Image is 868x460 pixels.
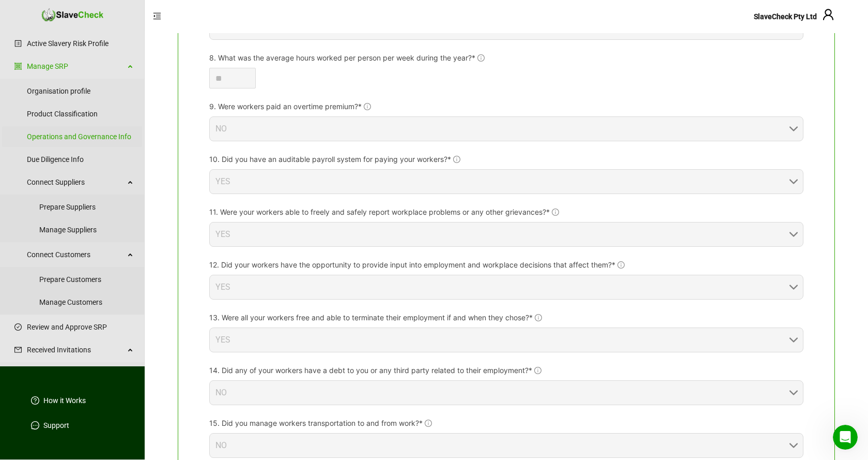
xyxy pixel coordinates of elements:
a: Organisation profile [27,81,134,101]
span: Received Invitations [27,339,125,360]
span: group [14,63,22,70]
a: Product Classification [27,103,134,124]
label: 13. Were all your workers free and able to terminate their employment if and when they chose?* [209,312,549,323]
span: Connect Suppliers [27,172,125,192]
span: YES [215,222,797,246]
span: info-circle [364,103,371,110]
a: How it Works [43,395,86,406]
a: Prepare Suppliers [39,197,134,217]
input: 8. What was the average hours worked per person per week during the year?* [210,68,255,88]
span: info-circle [477,54,485,62]
span: info-circle [534,367,541,374]
a: Manage Invitations [27,364,134,385]
a: Manage Suppliers [39,219,134,240]
span: mail [14,346,22,353]
a: Review and Approve SRP [27,317,134,337]
span: info-circle [617,261,625,269]
span: menu-fold [153,12,161,20]
label: 12. Did your workers have the opportunity to provide input into employment and workplace decision... [209,259,632,271]
span: user [822,8,834,21]
label: 10. Did you have an auditable payroll system for paying your workers?* [209,154,468,165]
iframe: Intercom live chat [833,425,858,450]
label: 14. Did any of your workers have a debt to you or any third party related to their employment?* [209,365,549,376]
span: NO [215,117,797,141]
a: Due Diligence Info [27,149,134,170]
a: Manage SRP [27,56,125,77]
a: Active Slavery Risk Profile [27,33,134,54]
a: Operations and Governance Info [27,126,134,147]
span: NO [215,381,797,405]
span: YES [215,275,797,299]
label: 11. Were your workers able to freely and safely report workplace problems or any other grievances?* [209,206,566,218]
span: info-circle [535,314,542,321]
span: question-circle [31,396,39,405]
span: message [31,421,39,429]
label: 15. Did you manage workers transportation to and from work?* [209,418,439,429]
a: Support [43,420,69,431]
label: 9. Were workers paid an overtime premium?* [209,101,378,112]
span: NO [215,434,797,457]
a: Prepare Customers [39,269,134,290]
a: Manage Customers [39,292,134,313]
span: Connect Customers [27,244,125,265]
span: YES [215,170,797,194]
span: info-circle [453,156,460,163]
label: 8. What was the average hours worked per person per week during the year?* [209,52,492,64]
span: YES [215,328,797,352]
span: info-circle [552,209,559,216]
span: info-circle [425,420,432,427]
span: SlaveCheck Pty Ltd [754,12,817,21]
